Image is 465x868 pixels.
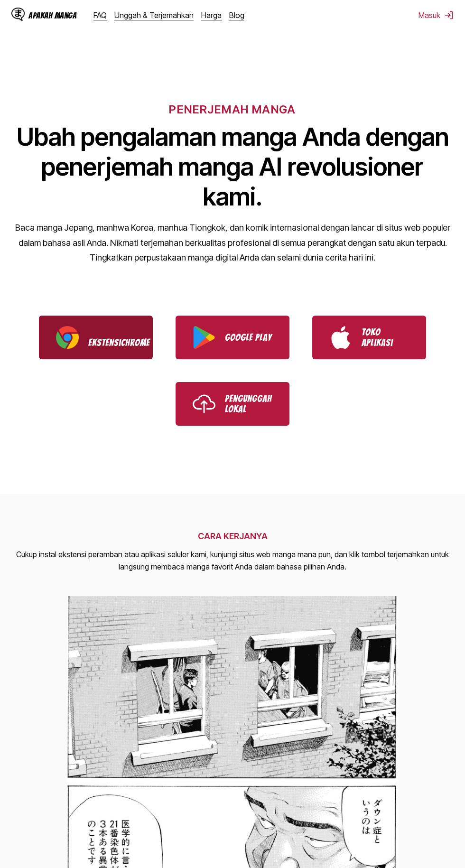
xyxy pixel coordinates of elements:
font: Chrome [121,337,150,348]
img: Logo App Store [329,326,352,349]
font: Cukup instal ekstensi peramban atau aplikasi seluler kami, kunjungi situs web manga mana pun, dan... [16,550,449,571]
a: Unggah & Terjemahkan [114,10,194,20]
font: Apakah Manga [28,11,76,20]
img: Logo IsManga [11,8,25,21]
a: FAQ [93,10,107,20]
font: PENERJEMAH MANGA [169,103,296,116]
button: Masuk [418,10,454,20]
a: Unduh Ekstensi Chrome IsManga [39,316,153,359]
font: Google Play [225,332,272,343]
img: Keluar [444,10,454,20]
font: Pengunggah Lokal [225,393,272,414]
font: Baca manga Jepang, manhwa Korea, manhua Tiongkok, dan komik internasional dengan lancar di situs ... [15,223,450,262]
font: Toko Aplikasi [362,327,393,348]
font: CARA KERJANYA [198,531,268,541]
font: Masuk [418,10,440,20]
a: Harga [201,10,222,20]
a: Gunakan Pengunggah Lokal IsManga [176,382,289,426]
img: Logo Chrome [56,326,79,349]
font: Ekstensi [88,337,121,348]
a: Blog [229,10,244,20]
img: Logo Google Play [193,326,215,349]
a: Logo IsMangaApakah Manga [11,8,93,23]
img: Ikon unggah [193,392,215,415]
a: Unduh IsManga dari App Store [312,316,426,359]
font: Ubah pengalaman manga Anda dengan penerjemah manga AI revolusioner kami. [17,122,449,212]
a: Unduh IsManga dari Google Play [176,316,289,359]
